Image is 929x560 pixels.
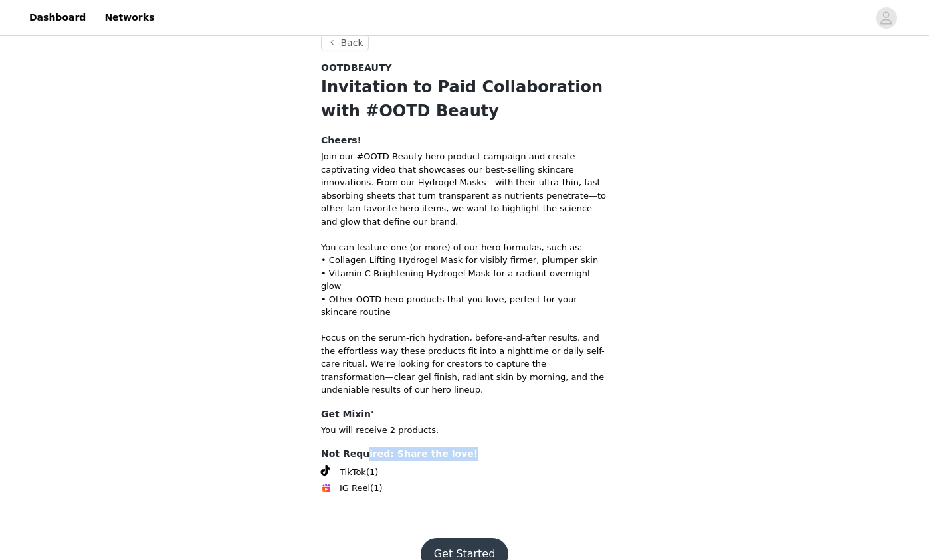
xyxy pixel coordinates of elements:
span: OOTDBEAUTY [321,61,392,75]
span: TikTok [340,466,366,479]
div: avatar [880,7,892,29]
span: (1) [366,466,378,479]
p: You will receive 2 products. [321,424,608,437]
img: Instagram Reels Icon [321,483,332,494]
h4: Get Mixin' [321,407,608,421]
span: (1) [370,482,382,495]
button: Back [321,35,369,50]
span: IG Reel [340,482,370,495]
h1: Invitation to Paid Collaboration with #OOTD Beauty [321,75,608,123]
h4: Cheers! [321,134,608,147]
a: Dashboard [21,3,94,33]
h4: Not Required: Share the love! [321,447,608,461]
p: Join our #OOTD Beauty hero product campaign and create captivating video that showcases our best-... [321,150,608,397]
a: Networks [96,3,162,33]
